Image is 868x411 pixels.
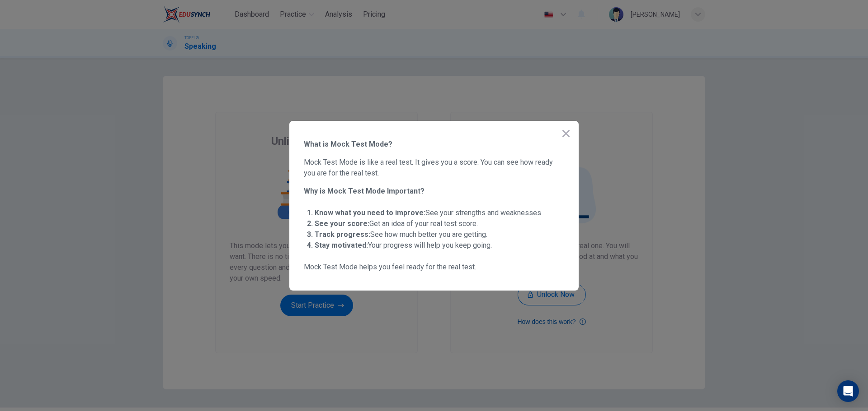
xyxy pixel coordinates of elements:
[315,208,425,217] strong: Know what you need to improve:
[315,241,368,249] strong: Stay motivated:
[315,230,370,239] strong: Track progress:
[304,186,564,197] span: Why is Mock Test Mode Important?
[837,380,859,402] div: Open Intercom Messenger
[315,219,478,228] span: Get an idea of your real test score.
[315,219,369,228] strong: See your score:
[304,157,564,179] span: Mock Test Mode is like a real test. It gives you a score. You can see how ready you are for the r...
[315,230,487,239] span: See how much better you are getting.
[315,241,492,249] span: Your progress will help you keep going.
[315,208,541,217] span: See your strengths and weaknesses
[304,139,564,150] span: What is Mock Test Mode?
[304,262,564,272] span: Mock Test Mode helps you feel ready for the real test.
